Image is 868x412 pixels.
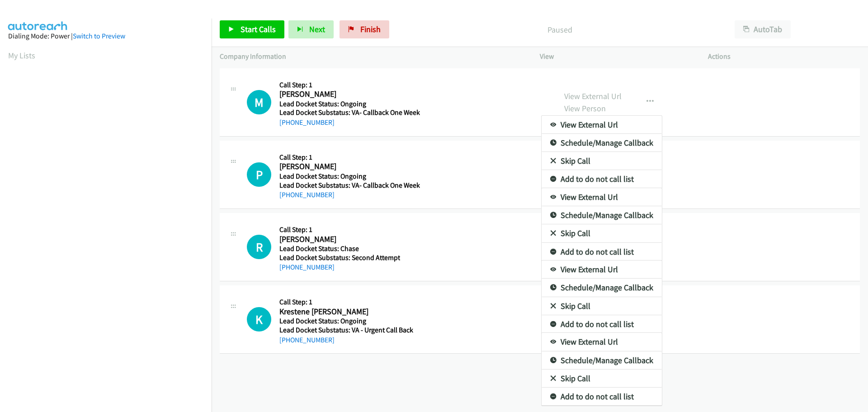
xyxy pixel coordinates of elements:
a: Skip Call [542,369,662,388]
a: Schedule/Manage Callback [542,206,662,224]
a: My Lists [8,50,35,61]
a: Skip Call [542,152,662,170]
a: Schedule/Manage Callback [542,351,662,369]
a: Add to do not call list [542,388,662,406]
a: Add to do not call list [542,243,662,261]
a: View External Url [542,333,662,351]
a: Add to do not call list [542,170,662,188]
div: Dialing Mode: Power | [8,31,203,42]
a: Schedule/Manage Callback [542,279,662,297]
a: View External Url [542,188,662,206]
a: View External Url [542,116,662,134]
a: View External Url [542,260,662,279]
a: Schedule/Manage Callback [542,134,662,152]
a: Skip Call [542,224,662,242]
a: Add to do not call list [542,315,662,333]
a: Switch to Preview [73,32,125,40]
a: Skip Call [542,297,662,315]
